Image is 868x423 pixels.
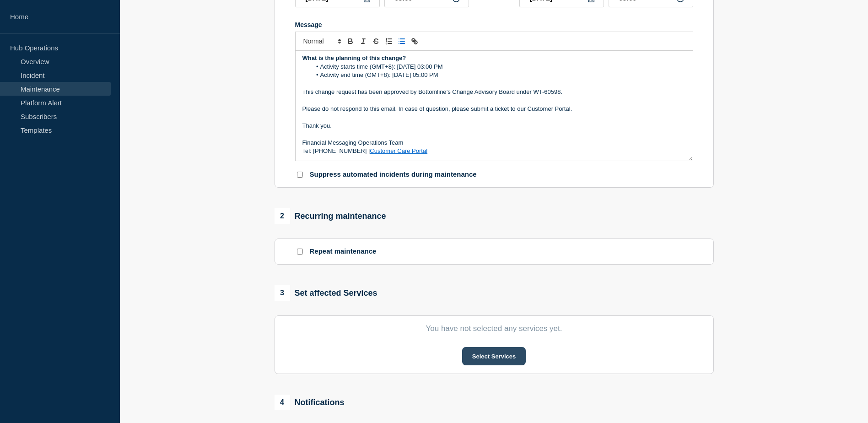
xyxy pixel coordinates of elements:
[344,36,357,47] button: Toggle bold text
[302,88,686,96] p: This change request has been approved by Bottomline’s Change Advisory Board under WT-60598.
[408,36,421,47] button: Toggle link
[296,51,693,161] div: Message
[370,36,383,47] button: Toggle strikethrough text
[395,36,408,47] button: Toggle bulleted list
[310,170,477,179] p: Suppress automated incidents during maintenance
[275,395,345,410] div: Notifications
[275,285,377,301] div: Set affected Services
[311,71,686,79] li: Activity end time (GMT+8): [DATE] 05:00 PM
[302,122,686,130] p: Thank you.
[357,36,370,47] button: Toggle italic text
[302,105,686,113] p: Please do not respond to this email. In case of question, please submit a ticket to our Customer ...
[310,247,377,256] p: Repeat maintenance
[311,63,686,71] li: Activity starts time (GMT+8): [DATE] 03:00 PM
[295,324,693,333] p: You have not selected any services yet.
[275,285,290,301] span: 3
[383,36,395,47] button: Toggle ordered list
[299,36,344,47] span: Font size
[302,139,686,147] p: Financial Messaging Operations Team
[370,147,427,154] a: Customer Care Portal
[275,208,386,224] div: Recurring maintenance
[297,172,303,178] input: Suppress automated incidents during maintenance
[462,347,526,365] button: Select Services
[275,395,290,410] span: 4
[297,249,303,255] input: Repeat maintenance
[275,208,290,224] span: 2
[302,147,686,155] p: Tel: [PHONE_NUMBER] |
[302,54,406,61] strong: What is the planning of this change?
[295,21,693,28] div: Message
